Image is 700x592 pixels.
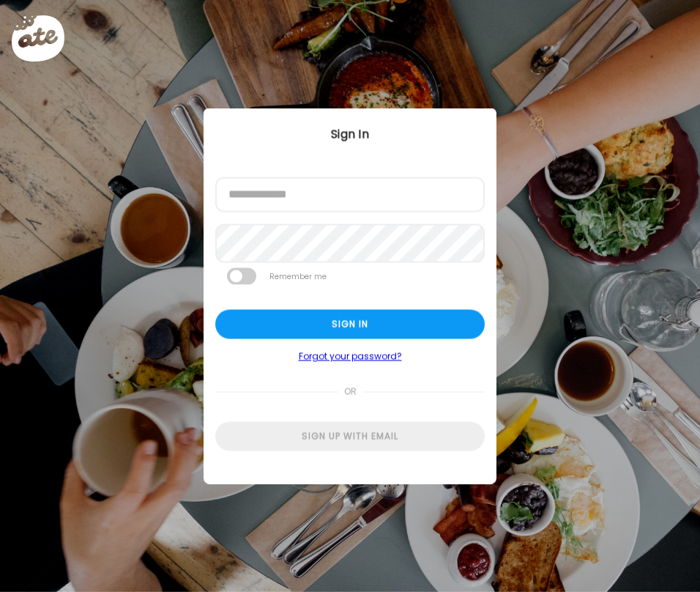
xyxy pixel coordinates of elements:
label: Remember me [268,268,328,285]
span: or [338,377,362,407]
div: Sign in [215,310,485,339]
div: Sign up with email [215,422,485,451]
div: Sign In [204,126,496,144]
a: Forgot your password? [215,351,485,363]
